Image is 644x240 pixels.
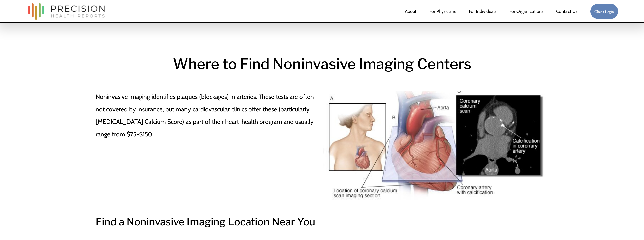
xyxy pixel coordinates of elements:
p: Noninvasive imaging identifies plaques (blockages) in arteries. These tests are often not covered... [96,91,321,140]
img: Precision Health Reports [26,1,107,22]
h1: Where to Find Noninvasive Imaging Centers [96,53,549,75]
span: For Organizations [509,7,543,16]
h2: Find a Noninvasive Imaging Location Near You [96,214,549,230]
a: For Individuals [469,6,496,16]
a: Client Login [590,4,618,19]
a: About [405,6,416,16]
a: folder dropdown [509,6,543,16]
a: For Physicians [429,6,456,16]
iframe: Chat Widget [619,216,644,240]
a: Contact Us [556,6,577,16]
